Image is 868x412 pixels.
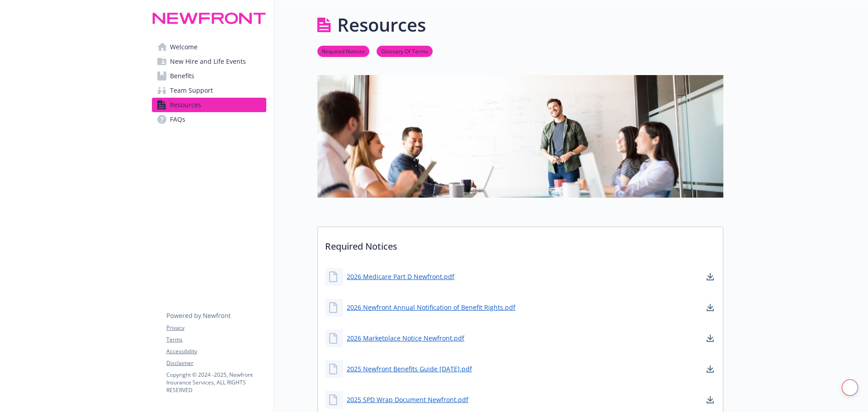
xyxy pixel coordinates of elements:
a: Terms [166,336,266,344]
a: download document [705,394,716,405]
a: Accessibility [166,347,266,355]
h1: Resources [337,11,426,38]
a: Required Notices [317,47,369,55]
a: download document [705,302,716,313]
a: 2025 Newfront Benefits Guide [DATE].pdf [347,364,472,374]
img: resources page banner [317,75,723,197]
a: Team Support [152,83,266,98]
span: Resources [170,98,201,112]
span: Benefits [170,69,194,83]
p: Required Notices [318,227,723,260]
a: Glossary Of Terms [377,47,433,55]
a: Welcome [152,40,266,54]
a: download document [705,333,716,344]
a: 2026 Marketplace Notice Newfront.pdf [347,333,464,343]
p: Copyright © 2024 - 2025 , Newfront Insurance Services, ALL RIGHTS RESERVED [166,371,266,394]
a: 2025 SPD Wrap Document Newfront.pdf [347,395,468,404]
a: Benefits [152,69,266,83]
a: Privacy [166,324,266,332]
a: download document [705,364,716,374]
a: 2026 Medicare Part D Newfront.pdf [347,272,454,281]
a: Resources [152,98,266,112]
span: New Hire and Life Events [170,54,246,69]
a: download document [705,271,716,282]
a: 2026 Newfront Annual Notification of Benefit Rights.pdf [347,303,515,312]
span: Team Support [170,83,213,98]
span: Welcome [170,40,198,54]
a: FAQs [152,112,266,127]
span: FAQs [170,112,185,127]
a: Disclaimer [166,359,266,367]
a: New Hire and Life Events [152,54,266,69]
